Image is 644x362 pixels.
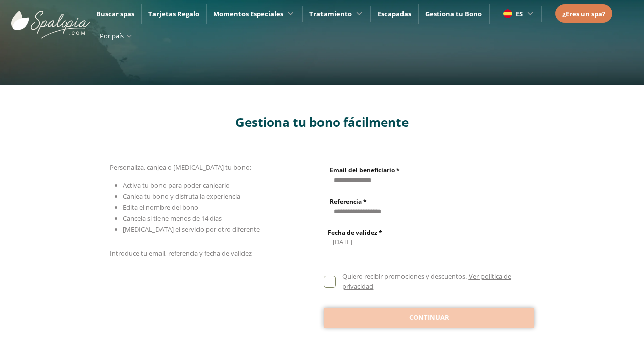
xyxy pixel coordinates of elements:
span: Personaliza, canjea o [MEDICAL_DATA] tu bono: [110,163,251,172]
span: Quiero recibir promociones y descuentos. [342,271,467,281]
span: Activa tu bono para poder canjearlo [123,180,230,190]
button: Continuar [324,308,534,328]
span: Introduce tu email, referencia y fecha de validez [110,249,252,258]
a: Gestiona tu Bono [425,9,482,18]
span: Canjea tu bono y disfruta la experiencia [123,192,240,201]
a: Escapadas [378,9,411,18]
a: Buscar spas [96,9,134,18]
span: [MEDICAL_DATA] el servicio por otro diferente [123,225,260,234]
span: Edita el nombre del bono [123,203,198,212]
a: Ver política de privacidad [342,271,511,291]
span: Gestiona tu bono fácilmente [235,114,409,130]
img: ImgLogoSpalopia.BvClDcEz.svg [11,1,90,39]
a: ¿Eres un spa? [562,8,605,19]
span: ¿Eres un spa? [562,9,605,18]
span: Continuar [409,313,449,323]
span: Cancela si tiene menos de 14 días [123,214,222,223]
span: Por país [100,31,124,40]
a: Tarjetas Regalo [148,9,199,18]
